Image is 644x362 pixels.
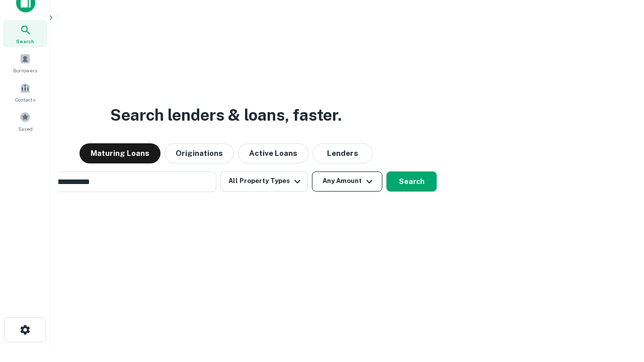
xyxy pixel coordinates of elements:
a: Search [3,20,47,47]
span: Borrowers [13,66,37,74]
a: Saved [3,108,47,135]
button: Originations [165,143,234,163]
button: Lenders [312,143,373,163]
iframe: Chat Widget [594,282,644,330]
span: Search [16,37,34,45]
span: Saved [18,125,33,133]
button: All Property Types [220,171,308,192]
button: Maturing Loans [79,143,160,163]
button: Active Loans [238,143,308,163]
a: Borrowers [3,49,47,76]
button: Any Amount [312,171,382,192]
button: Search [386,171,437,192]
h3: Search lenders & loans, faster. [110,103,342,127]
a: Contacts [3,78,47,106]
span: Contacts [15,96,35,104]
